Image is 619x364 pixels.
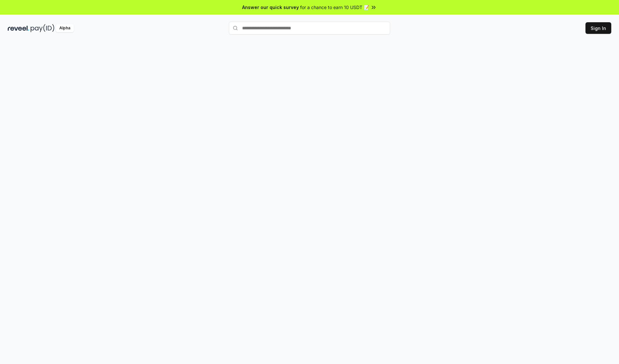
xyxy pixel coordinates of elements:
img: pay_id [31,24,54,32]
span: for a chance to earn 10 USDT 📝 [300,4,369,11]
span: Answer our quick survey [242,4,299,11]
button: Sign In [585,22,611,34]
div: Alpha [56,24,74,32]
img: reveel_dark [8,24,29,32]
